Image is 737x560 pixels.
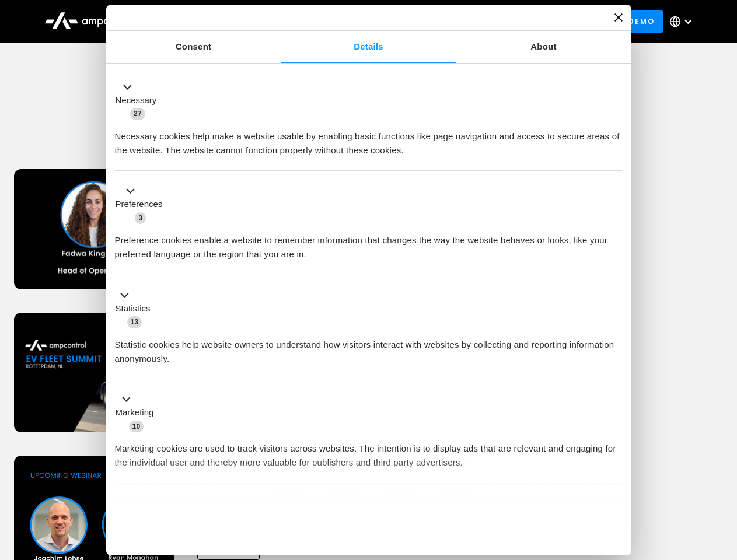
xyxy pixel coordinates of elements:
span: 3 [135,212,146,224]
button: Marketing (10) [115,393,161,433]
label: Necessary [116,94,157,107]
h1: Upcoming Webinars [14,118,724,146]
label: Preferences [116,198,163,211]
button: Close banner [614,13,623,22]
a: Details [281,31,456,63]
button: Statistics (13) [115,288,158,329]
div: Preference cookies enable a website to remember information that changes the way the website beha... [115,225,623,261]
span: 2 [193,498,204,510]
span: 27 [130,108,145,120]
a: Consent [106,31,281,63]
label: Statistics [116,302,151,316]
span: 10 [129,421,144,432]
div: Marketing cookies are used to track visitors across websites. The intention is to display ads tha... [115,433,623,470]
div: Necessary cookies help make a website usable by enabling basic functions like page navigation and... [115,121,623,157]
button: Unclassified (2) [115,496,211,511]
a: About [456,31,631,63]
button: Okay [455,512,622,546]
button: Preferences (3) [115,184,170,225]
label: Marketing [116,406,154,419]
button: Necessary (27) [115,80,164,121]
span: 13 [127,316,142,328]
div: Statistic cookies help website owners to understand how visitors interact with websites by collec... [115,329,623,366]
